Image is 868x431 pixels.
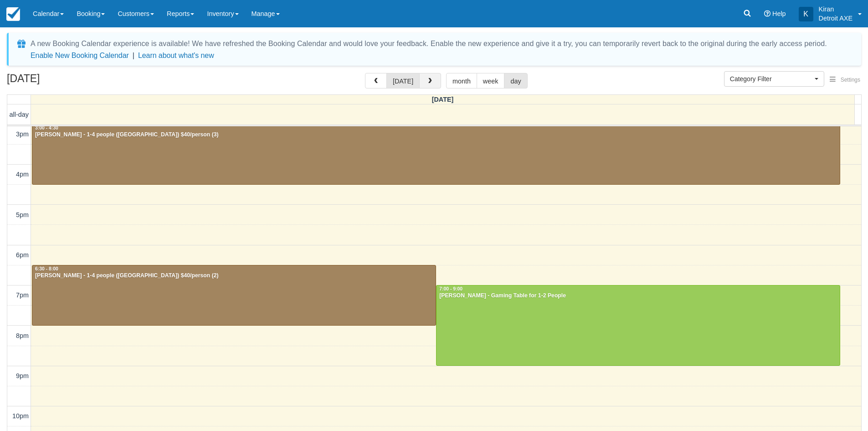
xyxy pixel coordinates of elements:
[7,73,122,90] h2: [DATE]
[824,73,866,87] button: Settings
[764,10,770,17] i: Help
[819,5,853,14] p: Kiran
[446,73,477,88] button: month
[35,125,58,130] span: 3:00 - 4:30
[32,124,840,185] a: 3:00 - 4:30[PERSON_NAME] - 1-4 people ([GEOGRAPHIC_DATA]) $40/person (3)
[432,96,454,103] span: [DATE]
[504,73,527,88] button: day
[16,291,29,299] span: 7pm
[35,131,837,139] div: [PERSON_NAME] - 1-4 people ([GEOGRAPHIC_DATA]) $40/person (3)
[35,272,433,280] div: [PERSON_NAME] - 1-4 people ([GEOGRAPHIC_DATA]) $40/person (2)
[31,38,827,49] div: A new Booking Calendar experience is available! We have refreshed the Booking Calendar and would ...
[16,372,29,379] span: 9pm
[138,52,214,59] a: Learn about what's new
[439,292,837,300] div: [PERSON_NAME] - Gaming Table for 1-2 People
[16,130,29,138] span: 3pm
[16,332,29,339] span: 8pm
[10,111,29,118] span: all-day
[386,73,420,88] button: [DATE]
[772,10,786,17] span: Help
[6,7,20,21] img: checkfront-main-nav-mini-logo.png
[32,265,436,326] a: 6:30 - 8:00[PERSON_NAME] - 1-4 people ([GEOGRAPHIC_DATA]) $40/person (2)
[819,14,853,23] p: Detroit AXE
[730,74,812,83] span: Category Filter
[16,211,29,218] span: 5pm
[436,285,840,366] a: 7:00 - 9:00[PERSON_NAME] - Gaming Table for 1-2 People
[133,52,134,59] span: |
[12,412,29,420] span: 10pm
[724,71,824,87] button: Category Filter
[16,171,29,178] span: 4pm
[841,77,860,83] span: Settings
[799,7,813,21] div: K
[31,51,129,60] button: Enable New Booking Calendar
[16,251,29,259] span: 6pm
[439,286,462,291] span: 7:00 - 9:00
[477,73,505,88] button: week
[35,266,58,271] span: 6:30 - 8:00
